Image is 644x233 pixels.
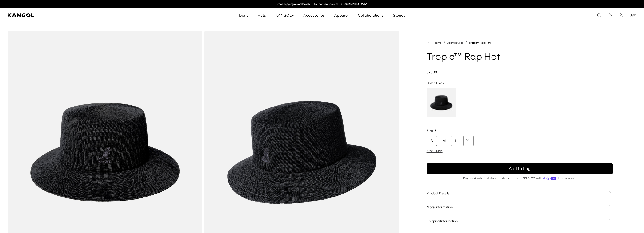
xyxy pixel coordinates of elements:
div: M [439,136,449,146]
div: 1 of 1 [427,88,456,117]
h1: Tropic™ Rap Hat [427,52,613,63]
a: Collaborations [353,8,388,22]
span: Shipping Information [427,219,607,223]
span: Hats [258,8,266,22]
span: Stories [393,8,405,22]
span: Home [433,41,442,44]
label: Black [427,88,456,117]
a: Apparel [329,8,353,22]
span: Black [436,81,444,85]
a: Accessories [299,8,329,22]
span: Product Details [427,191,607,195]
a: Stories [388,8,410,22]
a: Icons [234,8,253,22]
div: L [451,136,461,146]
span: S [435,129,437,133]
span: Size Guide [427,149,443,153]
span: More Information [427,205,607,209]
span: Collaborations [358,8,384,22]
summary: Search here [597,13,601,17]
a: Free Shipping on orders $79+ to the Continental [GEOGRAPHIC_DATA] [276,2,368,6]
span: Color [427,81,435,85]
button: Add to bag [427,163,613,174]
li: / [442,40,445,46]
span: Apparel [334,8,348,22]
div: XL [463,136,474,146]
a: Tropic™ Rap Hat [469,41,490,44]
span: Add to bag [509,166,531,172]
button: Cart [608,13,612,17]
a: Kangol [8,13,159,17]
a: Account [619,13,623,17]
span: $75.00 [427,70,437,74]
button: USD [629,13,636,17]
a: Home [428,41,442,45]
slideshow-component: Announcement bar [274,2,371,6]
li: / [463,40,467,46]
a: Hats [253,8,271,22]
span: Size [427,129,433,133]
div: S [427,136,437,146]
span: Accessories [303,8,325,22]
nav: breadcrumbs [427,40,613,46]
a: KANGOLF [271,8,299,22]
div: Announcement [274,2,371,6]
div: 1 of 2 [274,2,371,6]
span: Icons [239,8,248,22]
span: KANGOLF [275,8,294,22]
a: All Products [447,41,463,44]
